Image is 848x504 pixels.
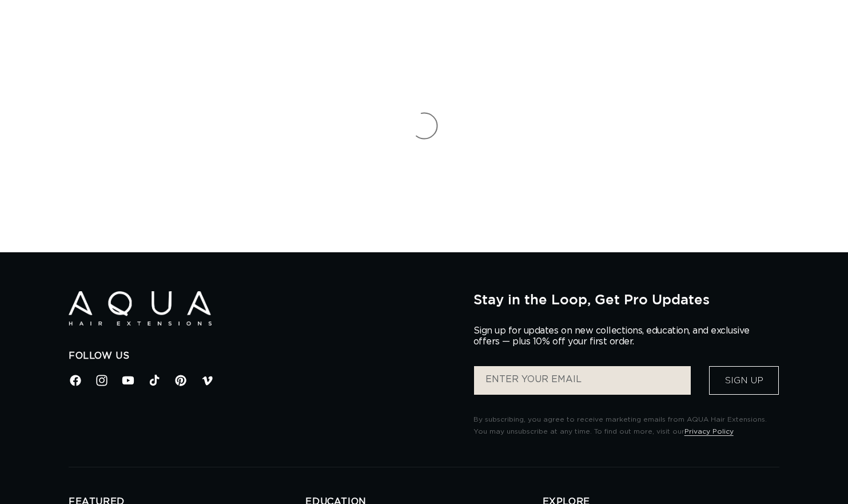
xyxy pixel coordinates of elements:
input: ENTER YOUR EMAIL [474,366,691,395]
p: By subscribing, you agree to receive marketing emails from AQUA Hair Extensions. You may unsubscr... [473,414,779,438]
a: Privacy Policy [684,428,734,435]
p: Sign up for updates on new collections, education, and exclusive offers — plus 10% off your first... [473,326,759,347]
img: Aqua Hair Extensions [69,291,212,326]
button: Sign Up [709,366,779,395]
h2: Follow Us [69,350,456,362]
h2: Stay in the Loop, Get Pro Updates [473,291,779,307]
